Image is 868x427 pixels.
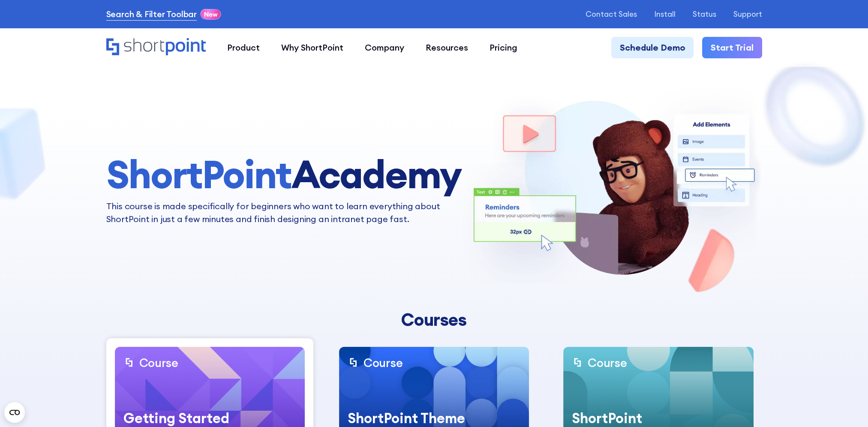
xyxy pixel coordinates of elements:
[106,153,461,195] h1: Academy
[106,200,461,226] p: This course is made specifically for beginners who want to learn everything about ShortPoint in j...
[281,41,343,54] div: Why ShortPoint
[365,41,404,54] div: Company
[490,41,517,54] div: Pricing
[426,41,468,54] div: Resources
[586,10,637,18] a: Contact Sales
[216,37,270,58] a: Product
[588,355,627,370] div: Course
[270,37,354,58] a: Why ShortPoint
[415,37,479,58] a: Resources
[654,10,676,18] a: Install
[354,37,415,58] a: Company
[702,37,762,58] a: Start Trial
[363,355,402,370] div: Course
[139,355,178,370] div: Course
[611,37,694,58] a: Schedule Demo
[693,10,716,18] a: Status
[479,37,528,58] a: Pricing
[273,310,595,330] div: Courses
[106,8,197,21] a: Search & Filter Toolbar
[106,38,206,57] a: Home
[106,150,291,198] span: ShortPoint
[825,386,868,427] iframe: Chat Widget
[4,402,25,423] button: Open CMP widget
[733,10,762,18] a: Support
[227,41,260,54] div: Product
